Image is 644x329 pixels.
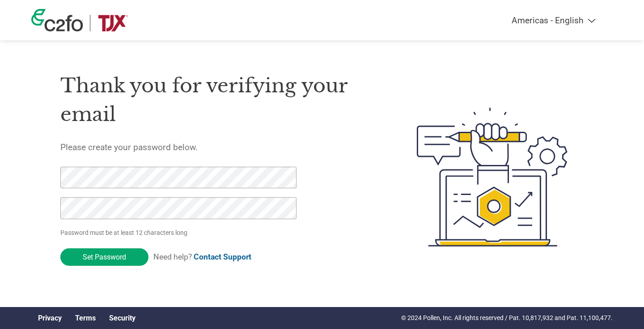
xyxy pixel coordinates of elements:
[38,314,62,322] a: Privacy
[194,252,251,261] a: Contact Support
[401,313,613,323] p: © 2024 Pollen, Inc. All rights reserved / Pat. 10,817,932 and Pat. 11,100,477.
[401,58,584,296] img: create-password
[153,252,251,261] span: Need help?
[75,314,96,322] a: Terms
[60,228,299,238] p: Password must be at least 12 characters long
[31,9,83,31] img: c2fo logo
[97,15,129,31] img: TJX
[60,142,374,152] h5: Please create your password below.
[60,248,148,266] input: Set Password
[109,314,136,322] a: Security
[60,71,374,129] h1: Thank you for verifying your email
